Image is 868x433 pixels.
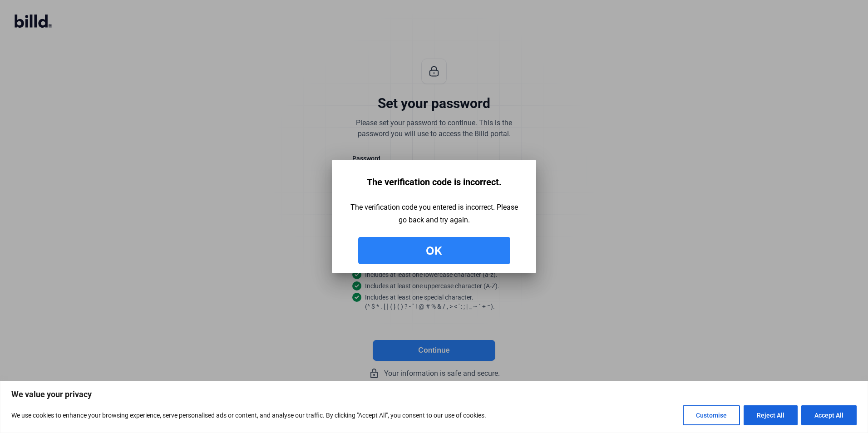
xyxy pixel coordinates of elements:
[345,201,523,226] div: The verification code you entered is incorrect. Please go back and try again.
[367,173,502,191] div: The verification code is incorrect.
[11,389,857,400] p: We value your privacy
[744,405,798,425] button: Reject All
[11,410,486,421] p: We use cookies to enhance your browsing experience, serve personalised ads or content, and analys...
[801,405,857,425] button: Accept All
[683,405,740,425] button: Customise
[358,237,510,264] button: Ok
